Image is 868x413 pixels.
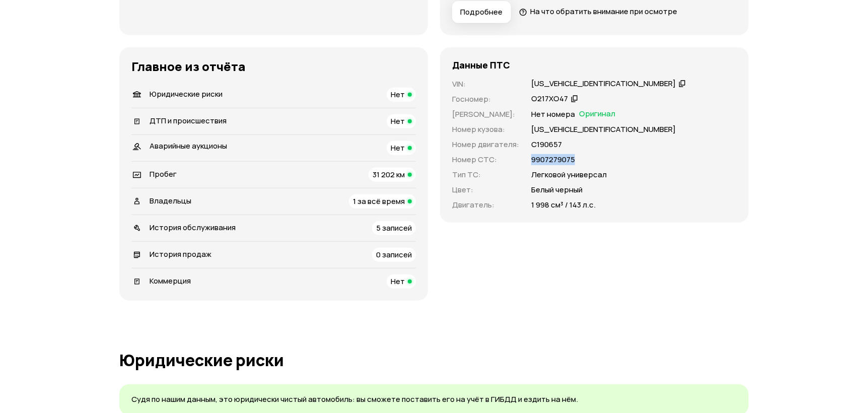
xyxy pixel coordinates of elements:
[452,1,511,23] button: Подробнее
[531,139,562,150] p: С190657
[452,109,519,120] p: [PERSON_NAME] :
[150,249,211,259] span: История продаж
[531,169,607,180] p: Легковой универсал
[376,223,412,233] span: 5 записей
[391,89,405,100] span: Нет
[150,222,236,233] span: История обслуживания
[531,124,676,135] p: [US_VEHICLE_IDENTIFICATION_NUMBER]
[391,276,405,287] span: Нет
[150,89,223,99] span: Юридические риски
[531,154,575,165] p: 9907279075
[452,124,519,135] p: Номер кузова :
[452,139,519,150] p: Номер двигателя :
[373,169,405,180] span: 31 202 км
[452,184,519,195] p: Цвет :
[391,116,405,126] span: Нет
[150,141,227,151] span: Аварийные аукционы
[530,6,677,17] span: На что обратить внимание при осмотре
[579,109,615,120] span: Оригинал
[150,169,177,179] span: Пробег
[531,94,568,104] div: О217ХО47
[391,143,405,153] span: Нет
[376,249,412,260] span: 0 записей
[452,94,519,105] p: Госномер :
[131,59,416,74] h3: Главное из отчёта
[150,115,227,126] span: ДТП и происшествия
[452,199,519,211] p: Двигатель :
[452,154,519,165] p: Номер СТС :
[119,351,749,369] h1: Юридические риски
[519,6,677,17] a: На что обратить внимание при осмотре
[131,394,737,405] p: Судя по нашим данным, это юридически чистый автомобиль: вы сможете поставить его на учёт в ГИБДД ...
[531,199,596,211] p: 1 998 см³ / 143 л.с.
[353,196,405,206] span: 1 за всё время
[150,195,191,206] span: Владельцы
[150,276,191,286] span: Коммерция
[452,59,510,71] h4: Данные ПТС
[531,184,583,195] p: Белый черный
[452,79,519,90] p: VIN :
[460,7,502,17] span: Подробнее
[531,109,575,120] p: Нет номера
[452,169,519,180] p: Тип ТС :
[531,79,676,89] div: [US_VEHICLE_IDENTIFICATION_NUMBER]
